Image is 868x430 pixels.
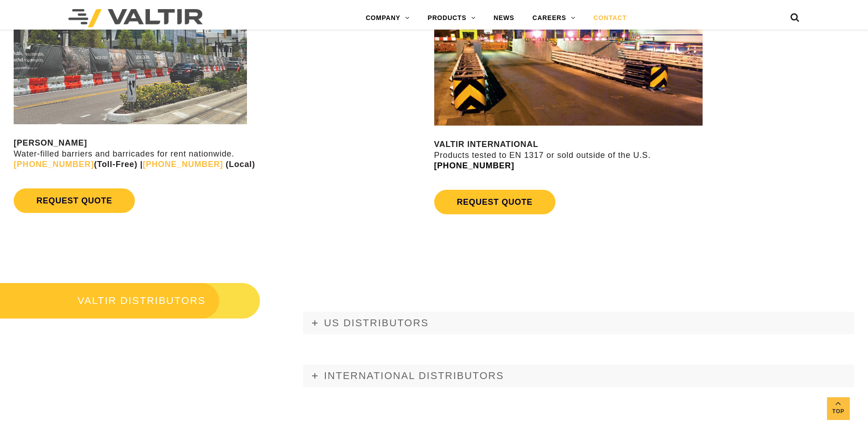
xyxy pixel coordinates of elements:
a: [PHONE_NUMBER] [143,160,223,169]
a: US DISTRIBUTORS [303,312,854,334]
a: REQUEST QUOTE [14,188,135,213]
strong: VALTIR INTERNATIONAL [434,140,539,149]
a: COMPANY [357,9,419,27]
a: NEWS [484,9,523,27]
strong: (Local) [226,160,255,169]
a: REQUEST QUOTE [434,190,555,214]
a: CONTACT [584,9,636,27]
p: Water-filled barriers and barricades for rent nationwide. [14,138,432,170]
a: [PHONE_NUMBER] [434,161,514,170]
a: Top [827,397,850,420]
span: US DISTRIBUTORS [324,317,429,329]
span: INTERNATIONAL DISTRIBUTORS [324,370,504,381]
span: Top [827,406,850,417]
strong: [PERSON_NAME] [14,138,87,147]
img: Valtir [68,9,203,27]
a: [PHONE_NUMBER] [14,160,94,169]
a: CAREERS [524,9,585,27]
a: INTERNATIONAL DISTRIBUTORS [303,364,854,387]
a: PRODUCTS [419,9,485,27]
strong: (Toll-Free) | [14,160,143,169]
